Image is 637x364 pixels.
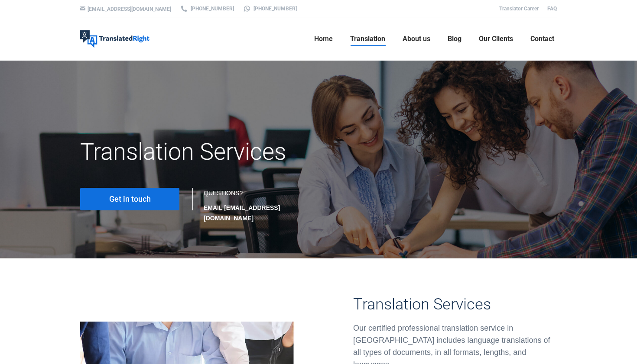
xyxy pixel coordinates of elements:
[528,25,557,53] a: Contact
[80,138,393,166] h1: Translation Services
[312,25,335,53] a: Home
[80,188,179,210] a: Get in touch
[400,25,433,53] a: About us
[445,25,464,53] a: Blog
[204,188,310,223] div: QUESTIONS?
[180,5,234,13] a: [PHONE_NUMBER]
[348,25,388,53] a: Translation
[243,5,297,13] a: [PHONE_NUMBER]
[109,195,151,203] span: Get in touch
[448,35,461,43] span: Blog
[547,6,557,12] a: FAQ
[353,295,557,313] h3: Translation Services
[88,6,171,12] a: [EMAIL_ADDRESS][DOMAIN_NAME]
[314,35,333,43] span: Home
[80,30,149,48] img: Translated Right
[530,35,554,43] span: Contact
[350,35,385,43] span: Translation
[499,6,539,12] a: Translator Career
[403,35,430,43] span: About us
[476,25,516,53] a: Our Clients
[479,35,513,43] span: Our Clients
[204,204,280,222] strong: EMAIL [EMAIL_ADDRESS][DOMAIN_NAME]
